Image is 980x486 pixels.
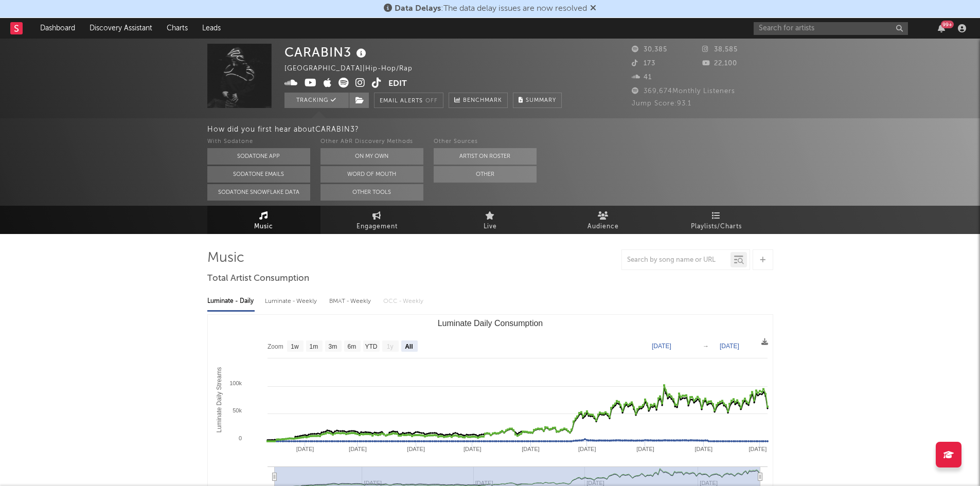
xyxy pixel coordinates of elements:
[395,5,441,13] span: Data Delays
[526,98,556,103] span: Summary
[296,446,314,452] text: [DATE]
[268,343,283,350] text: Zoom
[207,293,255,310] div: Luminate - Daily
[632,46,667,53] span: 30,385
[374,93,443,108] button: Email AlertsOff
[320,148,423,165] button: On My Own
[702,46,738,53] span: 38,585
[587,221,619,233] span: Audience
[405,343,413,350] text: All
[449,93,508,108] a: Benchmark
[395,5,587,13] span: : The data delay issues are now resolved
[434,136,537,148] div: Other Sources
[328,343,337,350] text: 3m
[636,446,654,452] text: [DATE]
[407,446,425,452] text: [DATE]
[284,93,349,108] button: Tracking
[632,60,655,67] span: 173
[233,407,242,413] text: 50k
[434,206,547,234] a: Live
[660,206,773,234] a: Playlists/Charts
[522,446,540,452] text: [DATE]
[284,44,369,61] div: CARABIN3
[320,166,423,183] button: Word Of Mouth
[463,95,502,107] span: Benchmark
[357,221,398,233] span: Engagement
[425,98,438,104] em: Off
[434,148,537,165] button: Artist on Roster
[320,184,423,201] button: Other Tools
[207,273,309,285] span: Total Artist Consumption
[207,166,310,183] button: Sodatone Emails
[463,446,481,452] text: [DATE]
[320,136,423,148] div: Other A&R Discovery Methods
[632,100,691,107] span: Jump Score: 93.1
[329,293,373,310] div: BMAT - Weekly
[349,446,367,452] text: [DATE]
[207,148,310,165] button: Sodatone App
[291,343,299,350] text: 1w
[216,367,223,433] text: Luminate Daily Streams
[388,78,407,91] button: Edit
[703,343,709,350] text: →
[702,60,737,67] span: 22,100
[484,221,497,233] span: Live
[547,206,660,234] a: Audience
[754,22,908,35] input: Search for artists
[159,18,195,39] a: Charts
[513,93,562,108] button: Summary
[632,88,735,95] span: 369,674 Monthly Listeners
[238,435,241,441] text: 0
[590,5,596,13] span: Dismiss
[652,343,671,350] text: [DATE]
[320,206,434,234] a: Engagement
[309,343,318,350] text: 1m
[195,18,228,39] a: Leads
[365,343,377,350] text: YTD
[207,184,310,201] button: Sodatone Snowflake Data
[941,21,954,28] div: 99 +
[284,63,424,75] div: [GEOGRAPHIC_DATA] | Hip-Hop/Rap
[207,136,310,148] div: With Sodatone
[720,343,739,350] text: [DATE]
[938,24,945,32] button: 99+
[254,221,273,233] span: Music
[691,221,742,233] span: Playlists/Charts
[437,319,543,328] text: Luminate Daily Consumption
[265,293,319,310] div: Luminate - Weekly
[694,446,712,452] text: [DATE]
[207,206,320,234] a: Music
[82,18,159,39] a: Discovery Assistant
[386,343,393,350] text: 1y
[632,74,652,81] span: 41
[749,446,767,452] text: [DATE]
[622,256,730,264] input: Search by song name or URL
[33,18,82,39] a: Dashboard
[347,343,356,350] text: 6m
[229,380,242,386] text: 100k
[434,166,537,183] button: Other
[578,446,596,452] text: [DATE]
